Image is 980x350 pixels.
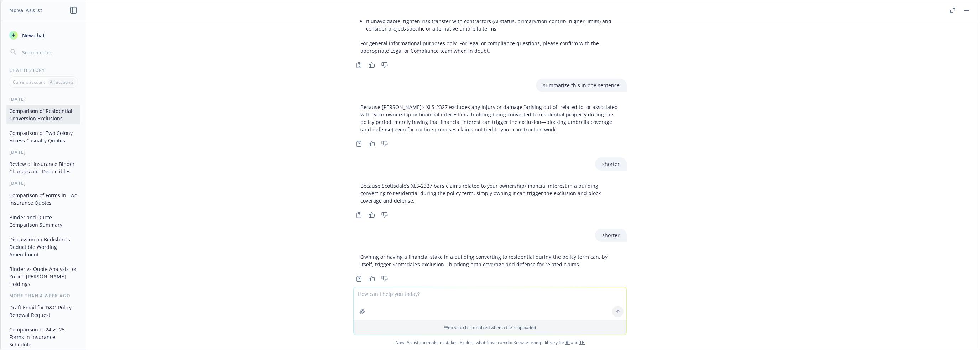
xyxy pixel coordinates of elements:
[9,6,43,14] h1: Nova Assist
[21,47,77,57] input: Search chats
[13,79,45,85] p: Current account
[1,96,86,102] div: [DATE]
[565,339,570,345] a: BI
[358,324,622,330] p: Web search is disabled when a file is uploaded
[543,82,620,89] p: summarize this in one sentence
[3,335,977,350] span: Nova Assist can make mistakes. Explore what Nova can do: Browse prompt library for and
[356,212,362,218] svg: Copy to clipboard
[360,40,620,54] p: For general informational purposes only. For legal or compliance questions, please confirm with t...
[1,293,86,299] div: More than a week ago
[21,32,45,39] span: New chat
[6,158,80,177] button: Review of Insurance Binder Changes and Deductibles
[360,253,620,268] p: Owning or having a financial stake in a building converting to residential during the policy term...
[6,263,80,290] button: Binder vs Quote Analysis for Zurich [PERSON_NAME] Holdings
[360,103,620,133] p: Because [PERSON_NAME]’s XLS-2327 excludes any injury or damage “arising out of, related to, or as...
[360,182,620,204] p: Because Scottsdale’s XLS‑2327 bars claims related to your ownership/financial interest in a build...
[356,62,362,68] svg: Copy to clipboard
[6,29,80,42] button: New chat
[356,276,362,282] svg: Copy to clipboard
[1,180,86,186] div: [DATE]
[602,160,620,168] p: shorter
[6,211,80,231] button: Binder and Quote Comparison Summary
[6,127,80,146] button: Comparison of Two Colony Excess Casualty Quotes
[356,141,362,147] svg: Copy to clipboard
[6,302,80,321] button: Draft Email for D&O Policy Renewal Request
[1,149,86,155] div: [DATE]
[1,67,86,73] div: Chat History
[50,79,74,85] p: All accounts
[6,189,80,209] button: Comparison of Forms in Two Insurance Quotes
[379,60,390,70] button: Thumbs down
[379,274,390,284] button: Thumbs down
[579,339,585,345] a: TR
[379,139,390,149] button: Thumbs down
[6,234,80,260] button: Discussion on Berkshire's Deductible Wording Amendment
[366,16,620,34] li: If unavoidable, tighten risk transfer with contractors (AI status, primary/non-contrib, higher li...
[379,210,390,220] button: Thumbs down
[6,105,80,124] button: Comparison of Residential Conversion Exclusions
[602,231,620,239] p: shorter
